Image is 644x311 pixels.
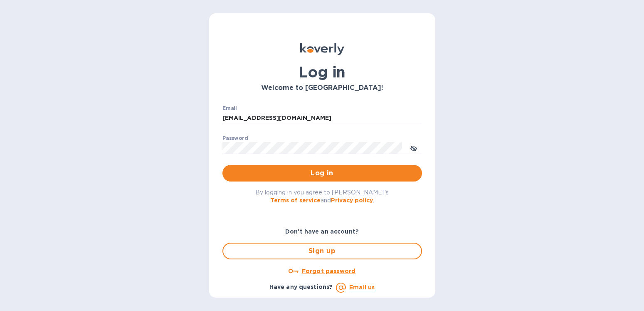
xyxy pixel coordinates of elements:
label: Password [222,136,248,141]
b: Have any questions? [269,284,333,290]
a: Privacy policy [331,197,373,204]
span: Sign up [230,246,415,256]
h1: Log in [222,63,422,81]
a: Email us [349,284,375,291]
span: Log in [229,168,415,178]
input: Enter email address [222,112,422,124]
button: Log in [222,165,422,182]
label: Email [222,106,237,111]
b: Don't have an account? [285,228,359,235]
a: Terms of service [270,197,321,204]
img: Koverly [300,43,344,55]
button: toggle password visibility [405,139,422,156]
span: By logging in you agree to [PERSON_NAME]'s and . [255,189,389,204]
h3: Welcome to [GEOGRAPHIC_DATA]! [222,84,422,92]
u: Forgot password [302,268,355,274]
button: Sign up [222,243,422,259]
